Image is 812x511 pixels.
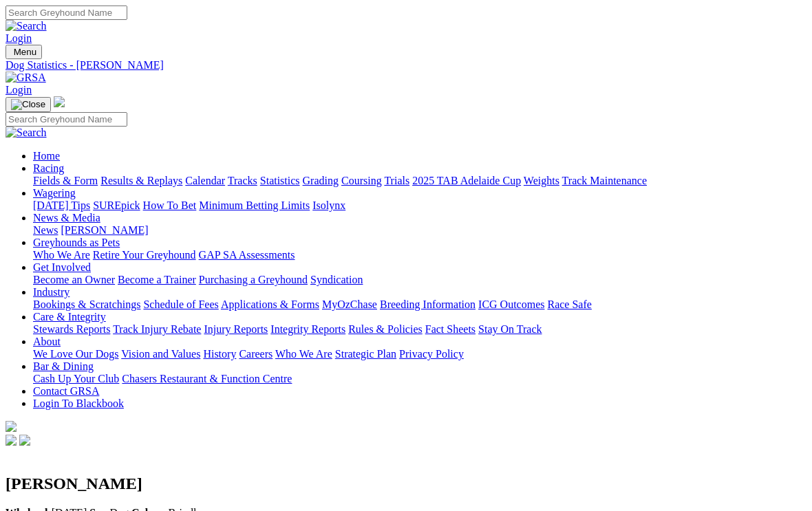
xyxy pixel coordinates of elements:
a: Race Safe [547,298,591,310]
a: Retire Your Greyhound [93,249,196,261]
div: News & Media [33,224,806,237]
a: Stay On Track [478,323,542,335]
div: Racing [33,175,806,187]
a: [PERSON_NAME] [61,224,148,236]
a: Purchasing a Greyhound [199,274,308,285]
a: Login To Blackbook [33,398,124,409]
span: Menu [14,47,36,57]
img: GRSA [6,72,46,84]
a: About [33,336,61,347]
a: GAP SA Assessments [199,249,295,261]
a: Home [33,150,60,162]
a: SUREpick [93,199,140,211]
a: Greyhounds as Pets [33,237,120,248]
img: logo-grsa-white.png [6,421,17,432]
a: Who We Are [33,249,90,261]
a: We Love Our Dogs [33,348,118,360]
a: Privacy Policy [399,348,464,360]
img: logo-grsa-white.png [54,96,65,107]
div: Industry [33,298,806,311]
a: Bookings & Scratchings [33,298,140,310]
a: Who We Are [275,348,332,360]
a: Chasers Restaurant & Function Centre [122,373,292,384]
div: Greyhounds as Pets [33,249,806,261]
a: Statistics [260,175,300,186]
div: Bar & Dining [33,373,806,385]
a: Grading [303,175,339,186]
a: How To Bet [143,199,197,211]
div: About [33,348,806,360]
a: ICG Outcomes [478,298,544,310]
a: Tracks [228,175,257,186]
a: Rules & Policies [348,323,423,335]
a: News [33,224,58,236]
button: Toggle navigation [6,97,51,112]
input: Search [6,6,127,20]
a: Schedule of Fees [143,298,218,310]
img: Search [6,20,47,32]
a: Racing [33,162,64,174]
a: Industry [33,286,70,298]
a: Injury Reports [204,323,268,335]
a: History [203,348,236,360]
button: Toggle navigation [6,45,42,59]
a: Become a Trainer [118,274,196,285]
div: Get Involved [33,274,806,286]
input: Search [6,112,127,127]
a: Trials [384,175,409,186]
a: Calendar [185,175,225,186]
a: Careers [239,348,273,360]
a: Stewards Reports [33,323,110,335]
a: Coursing [341,175,382,186]
a: Weights [524,175,559,186]
img: Search [6,127,47,139]
a: Strategic Plan [335,348,396,360]
a: MyOzChase [322,298,377,310]
a: Get Involved [33,261,91,273]
a: Wagering [33,187,76,199]
h2: [PERSON_NAME] [6,475,806,493]
a: Bar & Dining [33,360,94,372]
a: Breeding Information [380,298,476,310]
a: [DATE] Tips [33,199,90,211]
a: Become an Owner [33,274,115,285]
a: Cash Up Your Club [33,373,119,384]
div: Wagering [33,199,806,212]
a: Syndication [310,274,363,285]
a: Track Maintenance [562,175,647,186]
a: Dog Statistics - [PERSON_NAME] [6,59,806,72]
a: Care & Integrity [33,311,106,323]
a: 2025 TAB Adelaide Cup [412,175,521,186]
a: Vision and Values [121,348,200,360]
a: Track Injury Rebate [113,323,201,335]
a: Login [6,84,32,96]
img: twitter.svg [19,435,30,446]
a: Integrity Reports [270,323,345,335]
a: Applications & Forms [221,298,319,310]
img: facebook.svg [6,435,17,446]
a: Minimum Betting Limits [199,199,310,211]
a: Results & Replays [100,175,182,186]
a: Contact GRSA [33,385,99,397]
div: Care & Integrity [33,323,806,336]
a: News & Media [33,212,100,224]
a: Login [6,32,32,44]
a: Isolynx [312,199,345,211]
a: Fields & Form [33,175,98,186]
img: Close [11,99,45,110]
a: Fact Sheets [425,323,476,335]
